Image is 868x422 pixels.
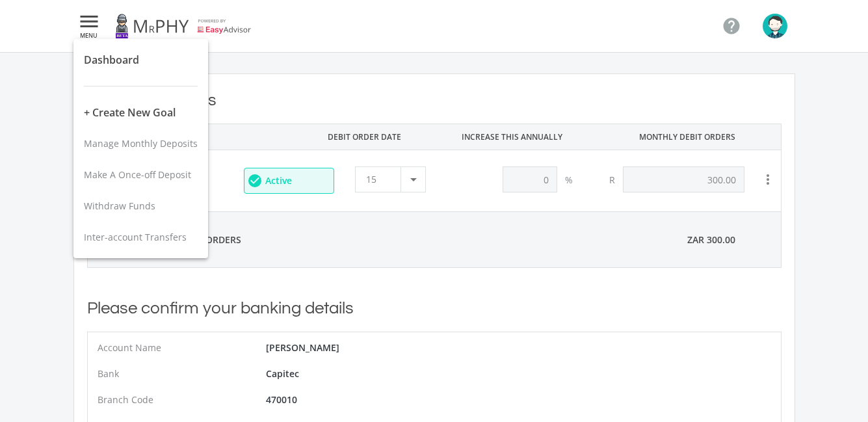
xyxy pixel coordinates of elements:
span: Withdraw Funds [84,200,155,212]
span: Manage Monthly Deposits [84,137,198,150]
span: Dashboard [84,53,139,67]
span: Inter-account Transfers [84,231,187,243]
button: + Create New Goal [73,97,208,128]
span: Make A Once-off Deposit [84,168,191,181]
